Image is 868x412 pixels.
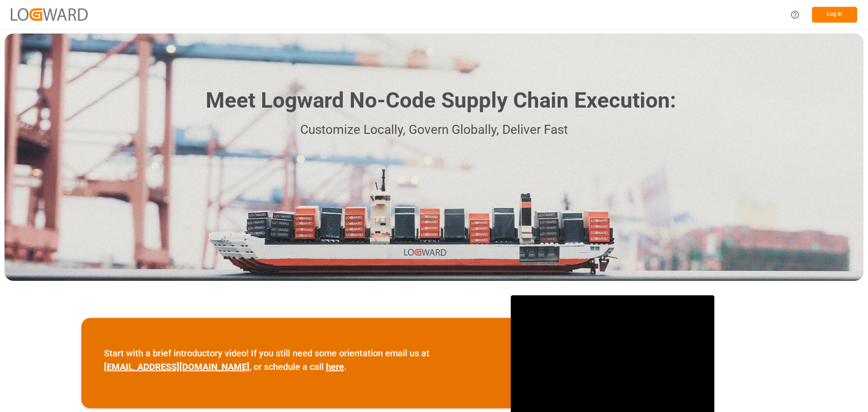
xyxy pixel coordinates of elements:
[785,5,805,25] button: Help Center
[104,346,488,374] p: Start with a brief introductory video! If you still need some orientation email us at , or schedu...
[206,85,676,117] h1: Meet Logward No-Code Supply Chain Execution:
[104,361,250,372] a: [EMAIL_ADDRESS][DOMAIN_NAME]
[192,120,676,140] p: Customize Locally, Govern Globally, Deliver Fast
[812,7,857,23] button: Log In
[11,8,88,20] img: Logward_new_orange.png
[326,361,344,372] a: here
